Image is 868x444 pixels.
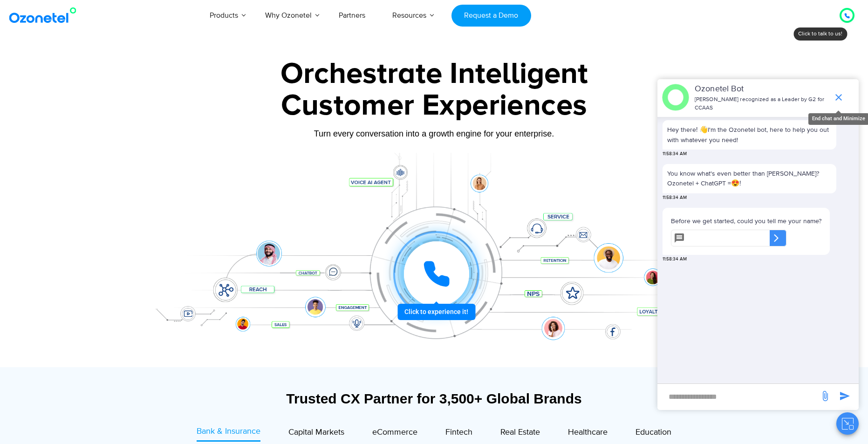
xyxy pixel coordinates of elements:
button: Close chat [836,412,859,435]
span: Healthcare [568,427,608,437]
span: end chat or minimize [829,88,848,107]
div: Turn every conversation into a growth engine for your enterprise. [143,129,725,139]
div: Customer Experiences [143,83,725,128]
span: 11:58:34 AM [663,150,687,157]
img: header [662,84,689,111]
a: Real Estate [500,425,540,442]
a: Request a Demo [451,5,531,27]
span: ! 👋 [696,126,708,134]
div: Trusted CX Partner for 3,500+ Global Brands [148,390,721,407]
a: Education [636,425,671,442]
a: eCommerce [372,425,417,442]
span: send message [835,387,854,405]
span: eCommerce [372,427,417,437]
a: Bank & Insurance [197,425,260,442]
span: 11:58:34 AM [663,194,687,201]
a: Healthcare [568,425,608,442]
span: Real Estate [500,427,540,437]
span: send message [816,387,834,405]
p: Hey there I'm the Ozonetel bot, here to help you out with whatever you need! [667,125,832,145]
p: Ozonetel Bot [695,83,828,96]
p: Before we get started, could you tell me your name? [671,216,821,226]
span: Bank & Insurance [197,426,260,437]
span: Fintech [445,427,472,437]
div: new-msg-input [662,389,815,405]
a: Fintech [445,425,472,442]
div: Orchestrate Intelligent [143,59,725,89]
p: You know what's even better than [PERSON_NAME]? Ozonetel + ChatGPT = [667,169,832,189]
span: 11:58:34 AM [663,256,687,263]
p: [PERSON_NAME] recognized as a Leader by G2 for CCAAS [695,96,828,112]
a: Capital Markets [288,425,344,442]
span: Education [636,427,671,437]
span: 😍! [731,179,741,188]
span: Capital Markets [288,427,344,437]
